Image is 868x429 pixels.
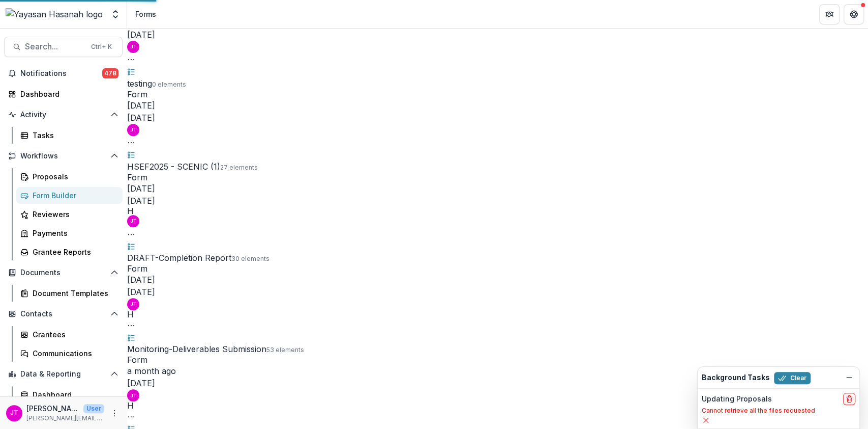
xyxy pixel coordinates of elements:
a: Tasks [16,127,123,144]
button: Partners [819,4,840,24]
button: Search... [4,37,123,57]
span: [DATE] [127,30,155,40]
span: Notifications [20,69,102,78]
div: Josselyn Tan [130,302,137,307]
a: Communications [16,345,123,362]
a: Monitoring-Deliverables Submission [127,344,266,354]
span: Documents [20,269,106,277]
span: 30 elements [231,255,270,262]
p: [PERSON_NAME] [26,403,79,414]
div: Communications [33,348,114,359]
img: Yayasan Hasanah logo [6,8,103,20]
button: More [108,407,121,419]
button: Open Data & Reporting [4,366,123,382]
span: Data & Reporting [20,370,106,379]
span: 27 elements [220,164,258,171]
div: Dashboard [33,389,114,400]
div: Josselyn Tan [10,410,18,416]
button: Open entity switcher [108,4,123,24]
span: [DATE] [127,378,155,388]
h2: Background Tasks [702,373,770,382]
span: [DATE] [127,287,155,297]
button: Options [127,136,135,148]
a: Form Builder [16,187,123,204]
div: Document Templates [33,288,114,299]
a: Grantee Reports [16,244,123,260]
div: Josselyn Tan [130,219,137,224]
span: Contacts [20,310,106,318]
span: [DATE] [127,100,155,111]
div: Josselyn Tan [130,44,137,49]
span: [DATE] [127,196,155,206]
span: Activity [20,111,106,119]
div: HSEF [127,401,868,410]
a: Document Templates [16,285,123,302]
span: [DATE] [127,183,155,194]
div: Ctrl + K [89,41,114,52]
span: Workflows [20,152,106,160]
div: Grantees [33,329,114,340]
div: Josselyn Tan [130,393,137,398]
button: Get Help [844,4,864,24]
div: Payments [33,228,114,238]
a: Proposals [16,168,123,185]
p: User [83,404,104,413]
div: Tasks [33,130,114,141]
button: Open Activity [4,106,123,123]
span: Form [127,173,868,182]
button: Open Documents [4,264,123,281]
div: Reviewers [33,209,114,220]
a: testing [127,78,152,89]
span: 53 elements [266,346,304,354]
a: Dashboard [4,86,123,102]
a: Payments [16,225,123,242]
span: Form [127,355,868,365]
button: Open Workflows [4,148,123,164]
span: Search... [25,42,85,51]
button: Options [127,410,135,422]
button: Dismiss [843,371,855,384]
a: HSEF2025 - SCENIC (1) [127,162,220,172]
span: a month ago [127,366,176,376]
a: Reviewers [16,206,123,223]
nav: breadcrumb [131,7,160,21]
div: Dashboard [20,89,114,99]
div: Josselyn Tan [130,127,137,132]
button: Notifications478 [4,65,123,82]
span: Form [127,90,868,99]
div: HSEF [127,310,868,318]
a: DRAFT-Completion Report [127,253,231,263]
a: Dashboard [16,386,123,403]
div: Proposals [33,171,114,182]
button: Open Contacts [4,306,123,322]
div: Forms [135,9,156,19]
p: [PERSON_NAME][EMAIL_ADDRESS][DOMAIN_NAME] [26,414,104,423]
button: Clear [774,372,811,384]
button: Options [127,318,135,331]
p: Cannot retrieve all the files requested [702,406,855,415]
h2: Updating Proposals [702,395,772,404]
button: delete [843,393,855,405]
span: Form [127,264,868,274]
span: 0 elements [152,81,186,88]
span: [DATE] [127,113,155,123]
span: [DATE] [127,275,155,285]
a: Grantees [16,326,123,343]
span: 478 [102,68,118,78]
div: HSEF [127,207,868,215]
button: Options [127,227,135,239]
div: Form Builder [33,190,114,201]
div: Grantee Reports [33,247,114,257]
button: Options [127,53,135,65]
